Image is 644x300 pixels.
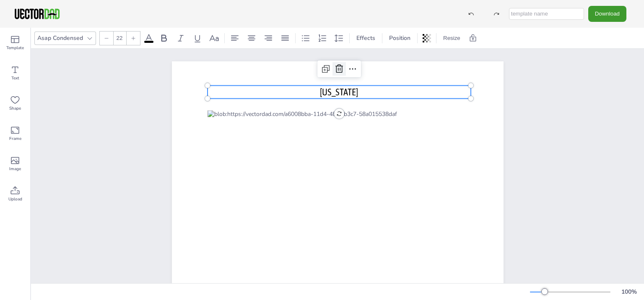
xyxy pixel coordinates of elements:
span: Text [11,75,19,82]
span: Position [387,34,412,42]
input: template name [509,8,584,20]
span: Template [6,45,24,51]
span: Effects [355,34,377,42]
span: Frame [9,135,21,142]
button: Resize [440,32,464,45]
span: Shape [9,105,21,112]
button: Download [588,6,626,21]
div: 100 % [619,288,639,296]
span: Image [9,166,21,172]
span: [US_STATE] [320,87,358,97]
img: VectorDad-1.png [13,8,61,20]
span: Upload [8,196,22,203]
div: Asap Condensed [36,32,85,44]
